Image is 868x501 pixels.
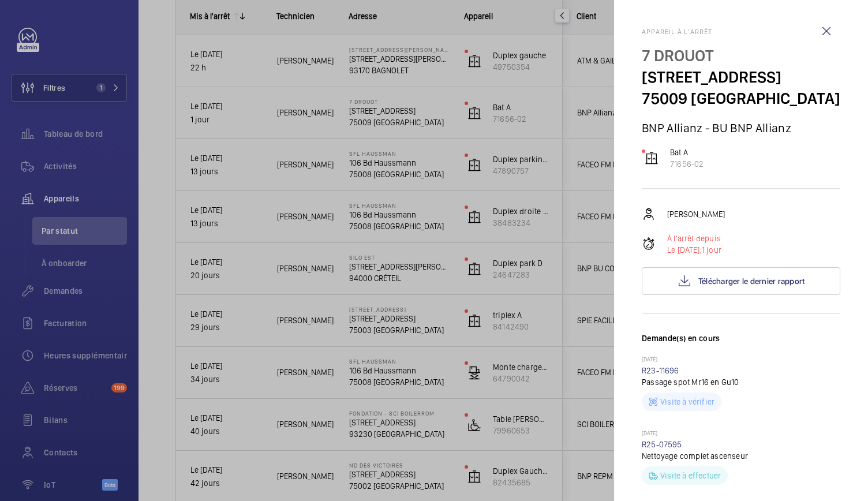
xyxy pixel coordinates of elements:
[642,356,840,365] p: [DATE]
[667,233,721,244] p: À l'arrêt depuis
[645,151,659,165] img: elevator.svg
[642,429,840,439] p: [DATE]
[642,66,840,88] p: [STREET_ADDRESS]
[660,470,721,481] p: Visite à effectuer
[642,376,840,388] p: Passage spot Mr16 en Gu10
[642,450,840,462] p: Nettoyage complet ascenseur
[642,332,840,356] h3: Demande(s) en cours
[698,276,805,286] span: Télécharger le dernier rapport
[642,440,682,449] a: R25-07595
[667,245,702,255] span: Le [DATE],
[642,28,840,36] h2: Appareil à l'arrêt
[642,267,840,295] button: Télécharger le dernier rapport
[642,88,840,109] p: 75009 [GEOGRAPHIC_DATA]
[642,366,679,375] a: R23-11696
[670,158,704,170] p: 71656-02
[670,147,704,158] p: Bat A
[660,396,714,407] p: Visite à vérifier
[642,45,840,66] p: 7 DROUOT
[667,208,725,220] p: [PERSON_NAME]
[642,121,840,135] p: BNP Allianz - BU BNP Allianz
[667,244,721,256] p: 1 jour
